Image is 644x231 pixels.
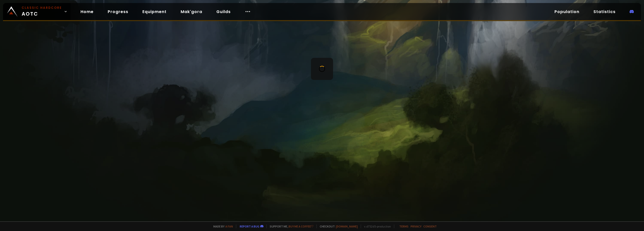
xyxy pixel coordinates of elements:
a: Mak'gora [177,7,206,17]
a: Buy me a coffee [289,224,313,228]
a: a fan [225,224,233,228]
a: Terms [399,224,409,228]
small: Classic Hardcore [22,6,62,10]
span: AOTC [22,6,62,18]
a: Equipment [138,7,171,17]
a: Home [76,7,98,17]
span: v. d752d5 - production [361,224,391,228]
a: Guilds [212,7,235,17]
a: Report a bug [240,224,259,228]
a: Classic HardcoreAOTC [3,3,70,20]
a: Progress [104,7,132,17]
span: Support me, [266,224,313,228]
a: Privacy [411,224,421,228]
span: Made by [210,224,233,228]
a: Consent [423,224,437,228]
a: Statistics [589,7,620,17]
a: [DOMAIN_NAME] [336,224,358,228]
span: Checkout [316,224,358,228]
a: Population [550,7,583,17]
